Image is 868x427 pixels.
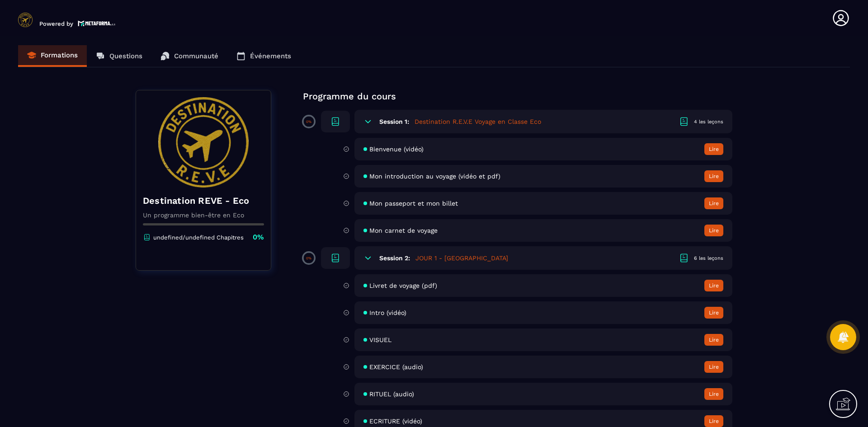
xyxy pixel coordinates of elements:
button: Lire [704,334,723,346]
p: 0% [306,256,311,260]
span: Mon passeport et mon billet [369,200,458,207]
p: Powered by [39,20,73,27]
p: Un programme bien-être en Eco [143,211,264,219]
button: Lire [704,143,723,155]
h4: Destination REVE - Eco [143,194,264,207]
img: logo-branding [18,13,33,27]
span: RITUEL (audio) [369,390,414,398]
div: 4 les leçons [694,118,723,125]
button: Lire [704,307,723,319]
button: Lire [704,225,723,236]
img: banner [143,97,264,188]
h5: JOUR 1 - [GEOGRAPHIC_DATA] [415,253,508,263]
p: 0% [306,120,311,124]
span: Livret de voyage (pdf) [369,282,437,289]
img: logo [78,19,116,27]
button: Lire [704,415,723,427]
h6: Session 2: [379,254,410,262]
span: EXERCICE (audio) [369,363,423,371]
span: Mon introduction au voyage (vidéo et pdf) [369,173,500,180]
button: Lire [704,388,723,400]
span: Intro (vidéo) [369,309,406,316]
span: ECRITURE (vidéo) [369,418,422,425]
span: Mon carnet de voyage [369,227,438,234]
div: 6 les leçons [694,255,723,262]
p: undefined/undefined Chapitres [153,234,244,241]
button: Lire [704,170,723,182]
span: VISUEL [369,336,392,343]
p: 0% [253,232,264,242]
h5: Destination R.E.V.E Voyage en Classe Eco [415,117,541,126]
p: Programme du cours [303,90,732,103]
span: Bienvenue (vidéo) [369,145,424,153]
button: Lire [704,197,723,209]
button: Lire [704,280,723,291]
button: Lire [704,361,723,373]
h6: Session 1: [379,118,409,125]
